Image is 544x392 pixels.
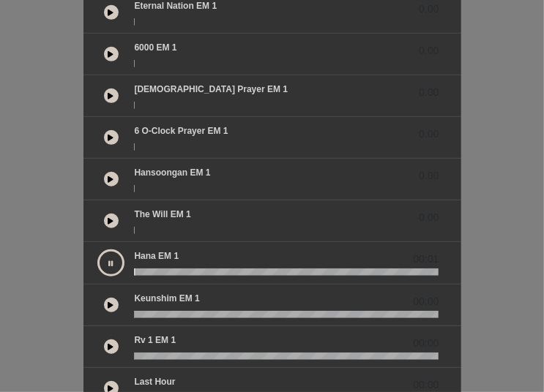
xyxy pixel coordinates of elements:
[413,294,439,309] span: 00:00
[419,210,439,225] span: 0.00
[134,124,228,137] p: 6 o-clock prayer EM 1
[134,166,210,179] p: Hansoongan EM 1
[419,1,439,17] span: 0.00
[413,336,439,351] span: 00:00
[413,252,439,267] span: 00:01
[419,168,439,184] span: 0.00
[419,127,439,142] span: 0.00
[134,83,288,96] p: [DEMOGRAPHIC_DATA] prayer EM 1
[134,41,176,54] p: 6000 EM 1
[134,333,176,347] p: Rv 1 EM 1
[419,85,439,100] span: 0.00
[134,208,190,221] p: The Will EM 1
[134,375,175,388] p: Last Hour
[134,249,179,263] p: Hana EM 1
[134,292,199,305] p: Keunshim EM 1
[419,43,439,59] span: 0.00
